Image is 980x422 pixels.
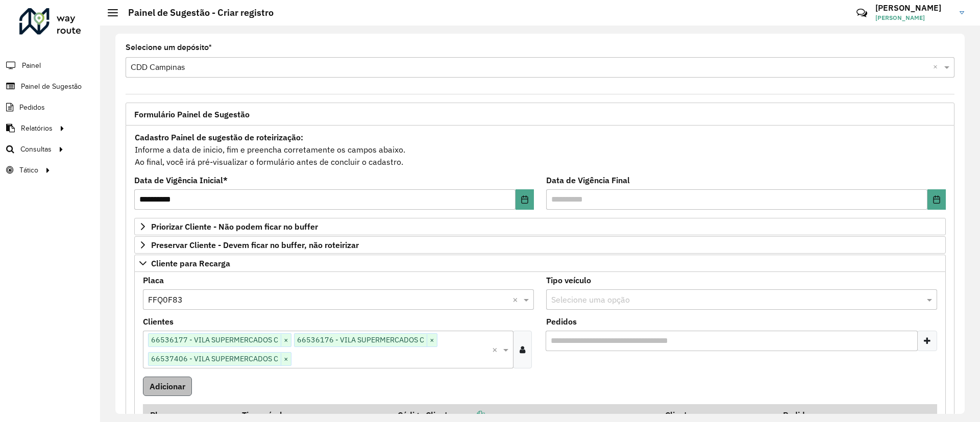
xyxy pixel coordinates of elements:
[492,343,501,356] span: Clear all
[851,2,873,24] a: Contato Rápido
[135,132,303,142] strong: Cadastro Painel de sugestão de roteirização:
[295,334,427,346] span: 66536176 - VILA SUPERMERCADOS C
[281,334,291,346] span: ×
[281,353,291,365] span: ×
[149,334,281,346] span: 66536177 - VILA SUPERMERCADOS C
[134,218,946,235] a: Priorizar Cliente - Não podem ficar no buffer
[134,174,228,186] label: Data de Vigência Inicial
[875,13,952,22] span: [PERSON_NAME]
[143,315,174,328] label: Clientes
[118,7,274,18] h2: Painel de Sugestão - Criar registro
[149,353,281,365] span: 66537406 - VILA SUPERMERCADOS C
[151,241,359,249] span: Preservar Cliente - Devem ficar no buffer, não roteirizar
[21,123,53,134] span: Relatórios
[134,236,946,254] a: Preservar Cliente - Devem ficar no buffer, não roteirizar
[126,41,212,54] label: Selecione um depósito
[143,274,164,286] label: Placa
[875,3,952,13] h3: [PERSON_NAME]
[452,410,485,420] a: Copiar
[512,293,521,306] span: Clear all
[19,165,38,176] span: Tático
[143,377,192,396] button: Adicionar
[134,110,250,118] span: Formulário Painel de Sugestão
[933,61,942,73] span: Clear all
[21,81,82,92] span: Painel de Sugestão
[134,131,946,168] div: Informe a data de inicio, fim e preencha corretamente os campos abaixo. Ao final, você irá pré-vi...
[19,102,45,113] span: Pedidos
[546,274,591,286] label: Tipo veículo
[22,60,41,71] span: Painel
[927,189,946,210] button: Choose Date
[134,255,946,272] a: Cliente para Recarga
[151,222,318,231] span: Priorizar Cliente - Não podem ficar no buffer
[151,259,230,267] span: Cliente para Recarga
[427,334,437,346] span: ×
[546,315,577,328] label: Pedidos
[20,144,52,155] span: Consultas
[516,189,534,210] button: Choose Date
[546,174,630,186] label: Data de Vigência Final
